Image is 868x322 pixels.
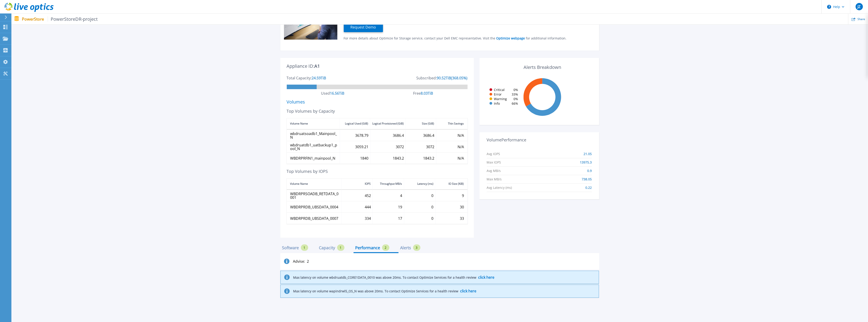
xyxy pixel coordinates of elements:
p: 13975.3 [580,161,592,164]
div: Critical [488,88,505,92]
div: Volume Name [290,121,308,126]
div: Free [413,91,421,95]
div: Info [488,102,500,105]
p: Max IOPS [487,161,501,164]
p: Avg Latency (ms) [487,186,512,190]
div: 33 [460,216,464,220]
div: IOPS [365,181,371,187]
div: 19 [398,205,402,209]
div: N/A [458,133,464,137]
div: Logical Provisioned (GiB) [372,121,404,126]
a: Optimize webpage [495,36,526,40]
span: Share [858,18,865,21]
div: Subscribed: [417,76,437,80]
div: Top Volumes by IOPS [287,169,468,173]
div: Capacity [319,246,335,249]
div: Volume Name [290,181,308,187]
span: 2 [307,260,309,263]
div: 444 [365,205,371,209]
div: 4 [400,194,402,197]
div: Size (GiB) [422,121,434,126]
span: PowerStoreDR-project [48,16,98,22]
div: 17 [398,216,402,220]
div: Warning [488,97,507,101]
div: 9 [462,194,464,197]
span: Advise : [293,260,305,263]
div: Volumes [287,100,468,104]
p: 738.05 [582,177,592,181]
button: Request Demo [344,22,383,32]
div: Logical Used (GiB) [345,121,368,126]
span: 33 % [512,93,518,96]
span: 66 % [512,102,518,105]
div: 1840 [360,156,368,160]
div: Total Capacity: [287,76,312,80]
div: Top Volumes by Capacity [287,109,468,113]
span: click here [478,275,495,280]
div: N/A [458,156,464,160]
div: 3072 [396,145,404,148]
div: Alerts [400,246,411,249]
div: 0 [431,194,433,197]
div: wbdruatsoadb1_Mainpool_N [290,132,338,139]
div: 30 [460,205,464,209]
p: 0.22 [586,186,592,190]
p: Max latency on volume wapindrwl5_OS_N was above 20ms. To contact Optimize Services for a health r... [293,289,477,293]
div: Throughput MB/s [380,181,402,187]
div: Used [321,91,330,95]
div: 3059.21 [355,145,368,148]
div: 3072 [426,145,434,148]
div: Error [488,93,502,96]
span: Request Demo [349,24,378,30]
div: 334 [365,216,371,220]
p: 0.9 [587,169,592,173]
div: 1843.2 [393,156,404,160]
p: Max latency on volume wbdruatdb_CORE1DATA_0010 was above 20ms. To contact Optimize Services for a... [293,275,495,279]
div: Thin Savings [448,121,464,126]
div: ( 368.05 %) [451,76,468,80]
div: WBDRPRDB_UBSDATA_0004 [290,205,338,209]
div: 16.56 TiB [330,91,344,95]
div: wbdruatdb1_uatbackup1_pool_N [290,143,338,150]
p: Avg IOPS [487,152,500,156]
div: Alerts Breakdown [486,61,599,73]
span: 0 % [514,97,518,101]
div: WBDRPRDB_UBSDATA_0007 [290,216,338,220]
div: 8.03 TiB [421,91,433,95]
div: Performance [355,246,380,249]
div: A1 [315,64,320,76]
p: Avg MB/s [487,169,501,173]
div: IO Size (KiB) [449,181,464,187]
div: Software [282,246,299,249]
div: 3686.4 [393,133,404,137]
div: Latency (ms) [417,181,433,187]
h3: Volume Performance [487,135,592,144]
div: 1843.2 [423,156,434,160]
span: 0 % [514,88,518,92]
div: 1 [337,244,344,251]
div: N/A [458,145,464,148]
p: PowerStore [22,16,98,22]
div: 2 [382,244,389,251]
div: 3686.4 [423,133,434,137]
div: For more details about Optimize for Storage service, contact your Dell EMC representative. Visit ... [344,36,593,40]
div: 452 [365,194,371,197]
div: 90.52 TiB [437,76,451,80]
div: WBDRPRSOADB_RETDATA_0001 [290,192,340,199]
div: 0 [431,205,433,209]
div: 24.59 TiB [312,76,326,80]
p: Max MB/s [487,177,502,181]
div: 3678.79 [355,133,368,137]
span: click here [460,288,477,293]
p: 21.05 [584,152,592,156]
div: Appliance ID: [287,64,315,68]
div: 1 [301,244,308,251]
div: 3 [413,244,420,251]
div: WBDRPRFIN1_mainpool_N [290,156,335,160]
div: 0 [431,216,433,220]
span: JZ [858,5,861,8]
